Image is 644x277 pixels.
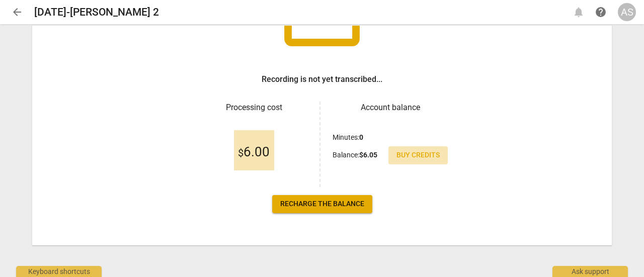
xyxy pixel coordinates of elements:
h2: [DATE]-[PERSON_NAME] 2 [34,6,159,19]
p: Minutes : [333,132,363,143]
span: Buy credits [396,150,440,160]
a: Help [592,3,610,21]
div: Ask support [552,266,628,277]
b: $ 6.05 [359,151,377,159]
button: AS [618,3,636,21]
h3: Processing cost [196,102,311,114]
span: Recharge the balance [280,199,364,209]
span: $ [238,147,244,159]
span: 6.00 [238,145,270,160]
a: Buy credits [388,146,448,164]
span: arrow_back [11,6,23,18]
b: 0 [359,133,363,141]
a: Recharge the balance [272,195,372,213]
p: Balance : [333,150,377,160]
h3: Account balance [333,102,448,114]
span: help [595,6,607,18]
div: Keyboard shortcuts [16,266,102,277]
h3: Recording is not yet transcribed... [262,73,382,85]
